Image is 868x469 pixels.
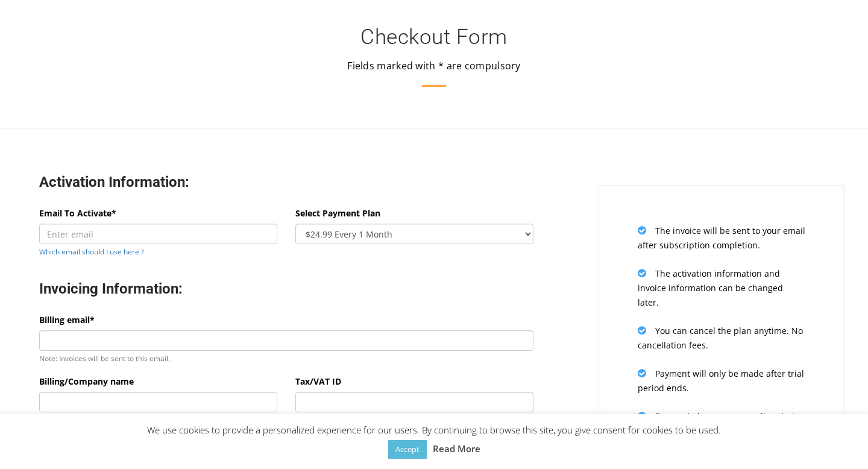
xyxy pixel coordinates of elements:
input: Enter email [39,224,277,244]
span: We use cookies to provide a personalized experience for our users. By continuing to browse this s... [147,424,721,455]
p: You can cancel the plan anytime. No cancellation fees. [638,323,806,353]
h3: Activation Information: [39,173,533,192]
label: Tax/VAT ID [295,374,341,389]
small: Note: Invoices will be sent to this email. [39,353,170,363]
p: The activation information and invoice information can be changed later. [638,266,806,310]
h3: Invoicing Information: [39,280,533,298]
label: Email To Activate* [39,206,116,221]
p: Payment will only be made after trial period ends. [638,366,806,395]
iframe: Chat Widget [808,411,868,469]
p: The invoice will be sent to your email after subscription completion. [638,223,806,253]
a: Read More [433,441,480,456]
p: For any help, you can use live chat or mail us at [EMAIL_ADDRESS][DOMAIN_NAME] . [638,409,806,453]
a: Accept [388,440,427,459]
a: Which email should I use here ? [39,247,144,256]
label: Select Payment Plan [295,206,380,221]
label: Billing/Company name [39,374,134,389]
label: Billing email* [39,313,95,327]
